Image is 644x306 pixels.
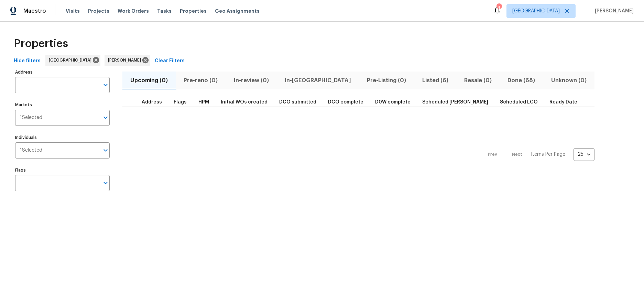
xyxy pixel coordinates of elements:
span: DCO submitted [279,100,316,105]
span: Pre-reno (0) [180,76,221,85]
nav: Pagination Navigation [481,111,594,198]
button: Open [101,145,110,155]
div: [GEOGRAPHIC_DATA] [45,55,100,66]
span: Pre-Listing (0) [363,76,410,85]
span: 1 Selected [20,147,42,153]
span: Done (68) [504,76,539,85]
div: 4 [496,4,501,11]
button: Clear Filters [152,55,187,67]
span: Listed (6) [418,76,452,85]
label: Flags [15,168,110,172]
div: [PERSON_NAME] [105,55,150,66]
span: Ready Date [549,100,577,105]
span: DCO complete [328,100,363,105]
span: Scheduled [PERSON_NAME] [422,100,488,105]
span: In-review (0) [230,76,273,85]
span: [GEOGRAPHIC_DATA] [512,8,560,14]
span: Maestro [23,8,46,14]
span: [PERSON_NAME] [592,8,634,14]
span: Resale (0) [460,76,495,85]
span: HPM [198,100,209,105]
button: Open [101,178,110,188]
span: Initial WOs created [221,100,268,105]
span: Tasks [157,9,172,13]
span: 1 Selected [20,115,42,121]
span: Flags [174,100,187,105]
span: Geo Assignments [215,8,260,14]
span: Properties [14,40,68,47]
p: Items Per Page [531,151,565,158]
span: Upcoming (0) [127,76,172,85]
span: In-[GEOGRAPHIC_DATA] [281,76,355,85]
span: Clear Filters [155,57,185,65]
span: Hide filters [14,57,41,65]
label: Individuals [15,135,110,140]
span: Scheduled LCO [500,100,538,105]
span: Properties [180,8,207,14]
span: [GEOGRAPHIC_DATA] [49,57,94,64]
button: Open [101,80,110,90]
label: Address [15,70,110,74]
span: Visits [66,8,80,14]
span: Work Orders [118,8,149,14]
button: Open [101,113,110,122]
span: [PERSON_NAME] [108,57,144,64]
div: 25 [574,145,594,163]
button: Hide filters [11,55,43,67]
span: Projects [88,8,109,14]
span: Address [142,100,162,105]
label: Markets [15,103,110,107]
span: D0W complete [375,100,411,105]
span: Unknown (0) [547,76,590,85]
